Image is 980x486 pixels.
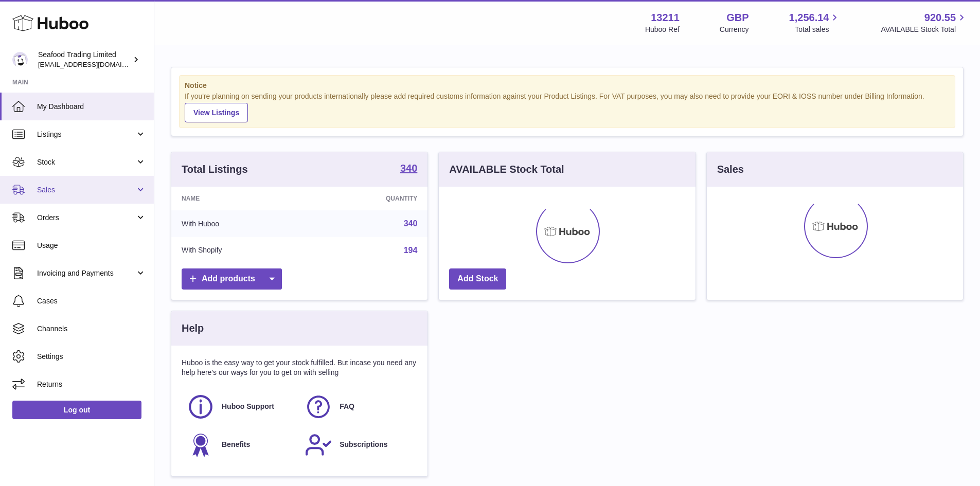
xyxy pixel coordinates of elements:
[38,60,151,68] span: [EMAIL_ADDRESS][DOMAIN_NAME]
[185,81,950,91] strong: Notice
[449,163,564,176] h3: AVAILABLE Stock Total
[171,210,310,237] td: With Huboo
[789,11,841,34] a: 1,256.14 Total sales
[182,358,417,377] p: Huboo is the easy way to get your stock fulfilled. But incase you need any help here's our ways f...
[340,402,354,411] span: FAQ
[37,380,146,389] span: Returns
[37,185,135,195] span: Sales
[37,352,146,362] span: Settings
[795,25,841,34] span: Total sales
[881,25,968,34] span: AVAILABLE Stock Total
[182,163,248,176] h3: Total Listings
[310,187,428,210] th: Quantity
[881,11,968,34] a: 920.55 AVAILABLE Stock Total
[37,130,135,139] span: Listings
[37,324,146,334] span: Channels
[400,163,417,175] a: 340
[37,241,146,250] span: Usage
[187,431,294,459] a: Benefits
[720,25,749,34] div: Currency
[37,213,135,223] span: Orders
[185,92,950,122] div: If you're planning on sending your products internationally please add required customs informati...
[404,246,418,255] a: 194
[37,296,146,306] span: Cases
[340,440,387,449] span: Subscriptions
[38,50,131,69] div: Seafood Trading Limited
[37,157,135,167] span: Stock
[187,393,294,421] a: Huboo Support
[305,393,412,421] a: FAQ
[222,402,274,411] span: Huboo Support
[12,52,28,67] img: online@rickstein.com
[651,11,680,25] strong: 13211
[305,431,412,459] a: Subscriptions
[400,163,417,173] strong: 340
[185,103,248,122] a: View Listings
[12,401,141,419] a: Log out
[449,268,506,290] a: Add Stock
[726,11,749,25] strong: GBP
[37,268,135,278] span: Invoicing and Payments
[222,440,250,449] span: Benefits
[924,11,956,25] span: 920.55
[789,11,829,25] span: 1,256.14
[182,321,204,335] h3: Help
[171,237,310,264] td: With Shopify
[182,268,282,290] a: Add products
[171,187,310,210] th: Name
[37,102,146,112] span: My Dashboard
[717,163,744,176] h3: Sales
[404,219,418,228] a: 340
[645,25,680,34] div: Huboo Ref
